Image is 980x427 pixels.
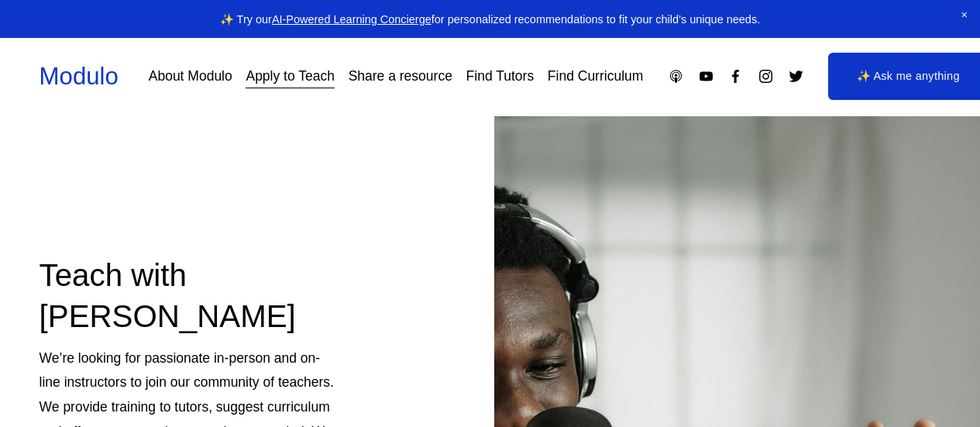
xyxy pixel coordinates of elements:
[548,63,644,90] a: Find Curriculum
[788,68,804,84] a: Twitter
[272,13,432,26] a: AI-Powered Learning Concierge
[40,256,335,338] h2: Teach with [PERSON_NAME]
[349,63,452,90] a: Share a resource
[727,68,744,84] a: Facebook
[668,68,684,84] a: Apple Podcasts
[758,68,774,84] a: Instagram
[466,63,535,90] a: Find Tutors
[246,63,334,90] a: Apply to Teach
[698,68,714,84] a: YouTube
[149,63,232,90] a: About Modulo
[40,63,119,90] a: Modulo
